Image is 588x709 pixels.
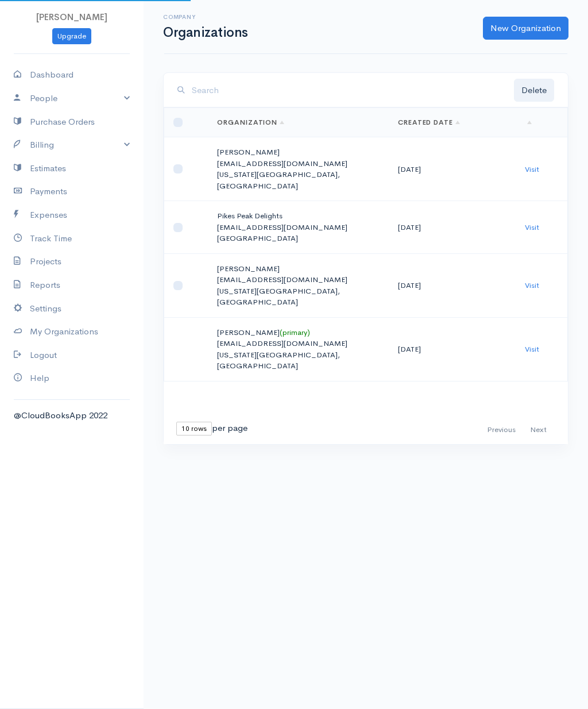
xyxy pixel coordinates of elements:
[389,137,516,201] td: [DATE]
[52,28,91,45] a: Upgrade
[525,164,539,174] a: Visit
[163,14,248,20] h6: Company
[217,233,380,244] p: [GEOGRAPHIC_DATA]
[217,349,380,372] p: [US_STATE][GEOGRAPHIC_DATA], [GEOGRAPHIC_DATA]
[389,317,516,381] td: [DATE]
[514,79,554,102] button: Delete
[389,253,516,317] td: [DATE]
[217,286,380,308] p: [US_STATE][GEOGRAPHIC_DATA], [GEOGRAPHIC_DATA]
[483,17,568,40] a: New Organization
[217,169,380,191] p: [US_STATE][GEOGRAPHIC_DATA], [GEOGRAPHIC_DATA]
[398,118,461,127] a: Created Date
[217,274,380,286] p: [EMAIL_ADDRESS][DOMAIN_NAME]
[525,280,539,290] a: Visit
[163,25,248,40] h1: Organizations
[525,344,539,354] a: Visit
[176,422,247,436] div: per page
[389,201,516,254] td: [DATE]
[217,118,285,127] a: Organization
[208,201,389,254] td: Pikes Peak Delights
[217,222,380,233] p: [EMAIL_ADDRESS][DOMAIN_NAME]
[208,253,389,317] td: [PERSON_NAME]
[525,222,539,232] a: Visit
[208,137,389,201] td: [PERSON_NAME]
[192,79,514,102] input: Search
[217,158,380,169] p: [EMAIL_ADDRESS][DOMAIN_NAME]
[36,11,107,22] span: [PERSON_NAME]
[217,338,380,349] p: [EMAIL_ADDRESS][DOMAIN_NAME]
[14,409,130,422] div: @CloudBooksApp 2022
[208,317,389,381] td: [PERSON_NAME]
[280,327,310,337] span: (primary)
